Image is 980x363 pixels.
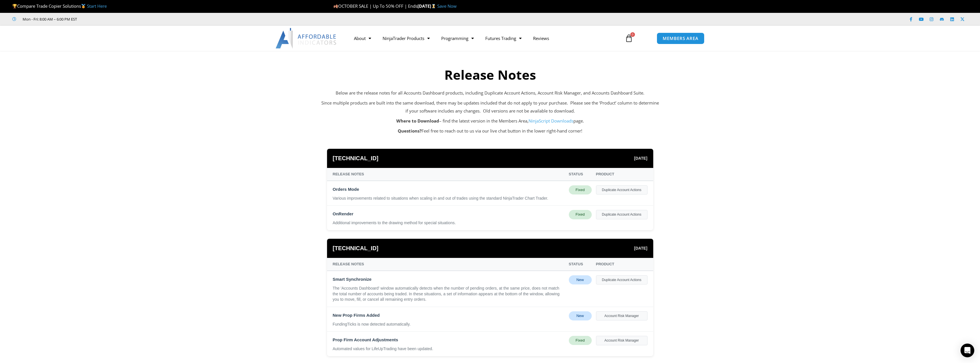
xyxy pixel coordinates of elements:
span: [TECHNICAL_ID] [333,243,379,254]
div: Automated values for LifeUpTrading have been updated. [333,346,565,352]
div: Fixed [569,210,592,219]
div: Various improvements related to situations when scaling in and out of trades using the standard N... [333,196,565,201]
div: Fixed [569,336,592,345]
strong: Where to Download [396,118,439,124]
img: 🍂 [334,4,338,8]
h2: Release Notes [321,67,659,83]
div: Prop Firm Account Adjustments [333,336,565,344]
div: Product [596,171,648,178]
div: Duplicate Account Actions [596,185,648,194]
span: [TECHNICAL_ID] [333,153,379,164]
p: – find the latest version in the Members Area, page. [321,117,659,125]
div: Open Intercom Messenger [961,344,974,357]
img: 🏆 [13,4,17,8]
span: Compare Trade Copier Solutions [12,3,107,9]
div: FundingTicks is now detected automatically. [333,322,565,327]
span: Mon - Fri: 8:00 AM – 6:00 PM EST [21,16,77,23]
a: Futures Trading [480,32,527,45]
p: Feel free to reach out to us via our live chat button in the lower right-hand corner! [321,127,659,135]
p: Since multiple products are built into the same download, there may be updates included that do n... [321,99,659,115]
div: The 'Accounts Dashboard' window automatically detects when the number of pending orders, at the s... [333,286,565,302]
span: 0 [630,32,635,37]
img: 🥇 [81,4,86,8]
span: [DATE] [634,244,647,252]
img: LogoAI | Affordable Indicators – NinjaTrader [276,28,337,49]
div: Smart Synchronize [333,275,565,283]
iframe: Customer reviews powered by Trustpilot [85,16,171,22]
div: New [569,311,592,320]
a: 0 [616,30,642,47]
div: Duplicate Account Actions [596,210,648,219]
div: New Prop Firms Added [333,311,565,319]
div: OnRender [333,210,565,218]
a: Start Here [87,3,107,9]
strong: [DATE] [417,3,437,9]
a: Programming [435,32,480,45]
div: Additional improvements to the drawing method for special situations. [333,220,565,226]
div: Account Risk Manager [596,336,648,345]
div: Account Risk Manager [596,311,648,320]
div: Status [569,261,592,268]
a: NinjaTrader Products [377,32,435,45]
a: Reviews [527,32,555,45]
img: ⌛ [431,4,436,8]
div: Release Notes [333,171,565,178]
span: [DATE] [634,155,647,162]
div: Fixed [569,185,592,194]
a: Save Now [437,3,457,9]
div: Release Notes [333,261,565,268]
span: OCTOBER SALE | Up To 50% OFF | Ends [333,3,417,9]
p: Below are the release notes for all Accounts Dashboard products, including Duplicate Account Acti... [321,89,659,97]
div: Product [596,261,648,268]
a: NinjaScript Downloads [528,118,573,124]
div: Duplicate Account Actions [596,275,648,284]
a: MEMBERS AREA [657,33,704,44]
div: New [569,275,592,284]
nav: Menu [348,32,618,45]
a: About [348,32,377,45]
span: MEMBERS AREA [663,36,698,41]
div: Status [569,171,592,178]
div: Orders Mode [333,185,565,193]
strong: Questions? [398,128,421,134]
